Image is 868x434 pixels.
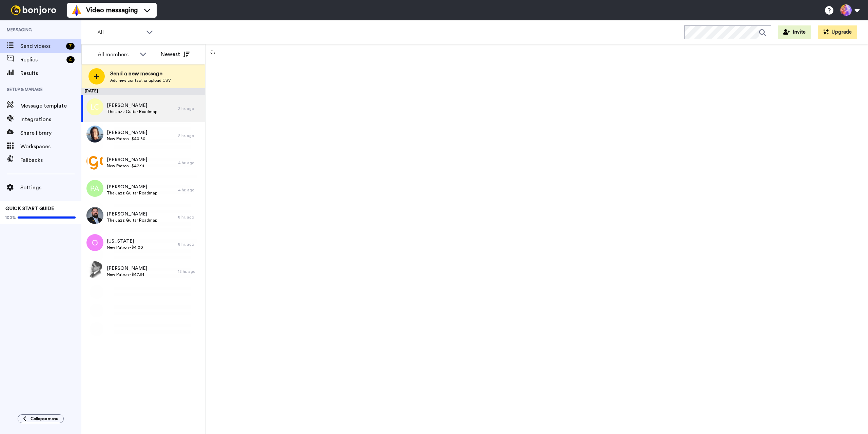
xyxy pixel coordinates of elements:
[110,78,171,83] span: Add new contact or upload CSV
[107,238,143,245] span: [US_STATE]
[31,416,58,421] span: Collapse menu
[20,42,63,50] span: Send videos
[107,265,147,272] span: [PERSON_NAME]
[86,180,103,197] img: pa.png
[178,269,202,274] div: 12 hr. ago
[86,234,103,251] img: o.png
[107,245,143,250] span: New Patron - $4.00
[178,133,202,138] div: 2 hr. ago
[8,5,59,15] img: bj-logo-header-white.svg
[20,69,81,77] span: Results
[178,214,202,220] div: 8 hr. ago
[20,102,81,110] span: Message template
[107,190,157,196] span: The Jazz Guitar Roadmap
[20,129,81,137] span: Share library
[86,5,138,15] span: Video messaging
[66,43,75,50] div: 7
[107,272,147,277] span: New Patron - $47.91
[107,109,157,114] span: The Jazz Guitar Roadmap
[778,25,811,39] button: Invite
[20,184,81,192] span: Settings
[818,25,857,39] button: Upgrade
[178,242,202,247] div: 8 hr. ago
[71,5,82,16] img: vm-color.svg
[18,414,64,423] button: Collapse menu
[66,56,75,63] div: 4
[107,129,147,136] span: [PERSON_NAME]
[20,56,64,64] span: Replies
[107,184,157,190] span: [PERSON_NAME]
[178,160,202,166] div: 4 hr. ago
[110,70,171,78] span: Send a new message
[20,143,81,151] span: Workspaces
[178,187,202,193] div: 4 hr. ago
[5,206,54,211] span: QUICK START GUIDE
[86,126,103,143] img: e512c9f9-da0d-4177-a6c1-ade5238fa353.jpg
[107,211,157,218] span: [PERSON_NAME]
[178,106,202,111] div: 2 hr. ago
[20,156,81,164] span: Fallbacks
[107,218,157,223] span: The Jazz Guitar Roadmap
[5,215,16,220] span: 100%
[20,115,81,124] span: Integrations
[81,88,205,95] div: [DATE]
[107,156,147,163] span: [PERSON_NAME]
[86,98,103,115] img: lc.png
[107,136,147,141] span: New Patron - $40.80
[97,29,143,37] span: All
[86,153,103,170] img: a1078088-02f3-4758-82ef-e87b7f878ef9.png
[107,163,147,169] span: New Patron - $47.91
[86,207,103,224] img: c2b9b2d5-912d-42a4-a644-64e61acedd2a.jpg
[107,102,157,109] span: [PERSON_NAME]
[156,48,195,61] button: Newest
[98,51,136,59] div: All members
[86,261,103,278] img: 1149fa02-64a6-415a-9f5c-3c8198fea40c.jpg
